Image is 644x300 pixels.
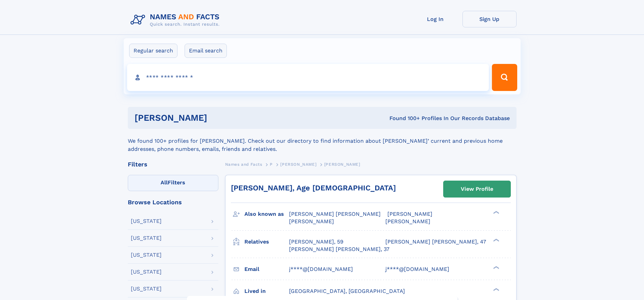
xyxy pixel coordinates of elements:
[244,285,289,297] h3: Lived in
[444,181,510,197] a: View Profile
[298,115,510,122] div: Found 100+ Profiles In Our Records Database
[280,162,316,167] span: [PERSON_NAME]
[492,265,500,270] div: ❯
[225,160,262,168] a: Names and Facts
[128,11,225,29] img: Logo Names and Facts
[324,162,360,167] span: [PERSON_NAME]
[128,175,218,191] label: Filters
[270,160,273,168] a: P
[280,160,316,168] a: [PERSON_NAME]
[492,238,500,242] div: ❯
[161,179,168,186] span: All
[289,218,334,225] span: [PERSON_NAME]
[462,11,517,27] a: Sign Up
[185,44,227,58] label: Email search
[492,210,500,215] div: ❯
[289,246,389,253] a: [PERSON_NAME] [PERSON_NAME], 37
[385,238,486,246] a: [PERSON_NAME] [PERSON_NAME], 47
[461,181,493,197] div: View Profile
[131,235,162,241] div: [US_STATE]
[131,252,162,258] div: [US_STATE]
[244,263,289,275] h3: Email
[129,44,177,58] label: Regular search
[387,211,432,217] span: [PERSON_NAME]
[131,269,162,275] div: [US_STATE]
[131,218,162,224] div: [US_STATE]
[128,161,218,167] div: Filters
[385,218,430,225] span: [PERSON_NAME]
[128,129,517,153] div: We found 100+ profiles for [PERSON_NAME]. Check out our directory to find information about [PERS...
[135,114,299,122] h1: [PERSON_NAME]
[270,162,273,167] span: P
[492,287,500,292] div: ❯
[289,238,343,246] a: [PERSON_NAME], 59
[231,184,396,192] a: [PERSON_NAME], Age [DEMOGRAPHIC_DATA]
[289,288,405,294] span: [GEOGRAPHIC_DATA], [GEOGRAPHIC_DATA]
[128,199,218,205] div: Browse Locations
[289,211,381,217] span: [PERSON_NAME] [PERSON_NAME]
[127,64,489,91] input: search input
[244,208,289,220] h3: Also known as
[131,286,162,292] div: [US_STATE]
[492,64,517,91] button: Search Button
[408,11,462,27] a: Log In
[244,236,289,248] h3: Relatives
